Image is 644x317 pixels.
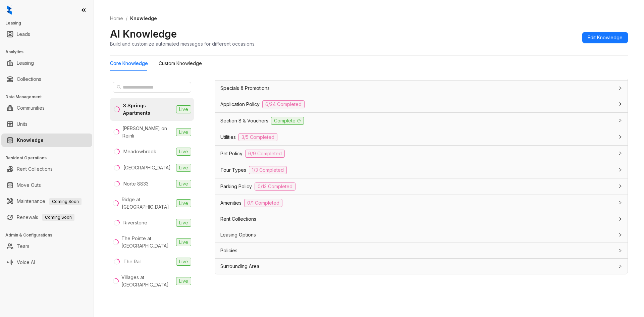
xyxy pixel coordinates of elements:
span: Knowledge [130,15,157,21]
span: collapsed [618,118,622,122]
span: collapsed [618,102,622,106]
a: Leads [17,28,30,41]
a: Home [109,15,124,22]
h3: Admin & Configurations [5,232,94,238]
span: Specials & Promotions [220,85,270,92]
span: 3/5 Completed [238,133,277,141]
div: Surrounding Area [215,259,628,274]
li: Communities [1,101,92,115]
div: Tour Types1/3 Completed [215,162,628,178]
li: Voice AI [1,256,92,269]
div: Specials & Promotions [215,81,628,96]
div: Norte 8833 [123,180,149,188]
span: Live [176,128,191,136]
div: [GEOGRAPHIC_DATA] [123,164,171,171]
div: Section 8 & VouchersComplete [215,113,628,129]
span: Application Policy [220,101,260,108]
span: Live [176,238,191,246]
span: Live [176,277,191,285]
li: Maintenance [1,195,92,208]
div: Meadowbrook [123,148,156,155]
div: Amenities0/1 Completed [215,195,628,211]
span: Live [176,180,191,188]
span: 6/24 Completed [262,100,305,108]
div: Pet Policy6/9 Completed [215,146,628,162]
div: Ridge at [GEOGRAPHIC_DATA] [122,196,173,211]
span: Live [176,258,191,266]
span: collapsed [618,264,622,268]
div: Application Policy6/24 Completed [215,96,628,112]
span: Edit Knowledge [588,34,623,41]
li: Rent Collections [1,162,92,176]
li: Collections [1,72,92,86]
a: Voice AI [17,256,35,269]
span: search [117,85,121,90]
h2: AI Knowledge [110,28,177,40]
span: collapsed [618,217,622,221]
div: Parking Policy0/13 Completed [215,178,628,195]
div: Utilities3/5 Completed [215,129,628,145]
span: Amenities [220,199,241,207]
li: Renewals [1,211,92,224]
span: collapsed [618,249,622,253]
span: Complete [271,117,304,125]
div: Policies [215,243,628,258]
h3: Leasing [5,20,94,26]
span: 1/3 Completed [249,166,287,174]
a: Leasing [17,56,34,70]
button: Edit Knowledge [582,32,628,43]
a: Move Outs [17,178,41,192]
div: The Pointe at [GEOGRAPHIC_DATA] [121,235,173,250]
a: Knowledge [17,134,44,147]
span: Policies [220,247,237,254]
span: 0/13 Completed [255,182,296,191]
div: Rent Collections [215,211,628,227]
span: collapsed [618,151,622,155]
a: RenewalsComing Soon [17,211,74,224]
span: collapsed [618,233,622,237]
li: Units [1,117,92,131]
span: Utilities [220,134,236,141]
span: 0/1 Completed [244,199,282,207]
a: Collections [17,72,41,86]
span: collapsed [618,168,622,172]
span: Rent Collections [220,215,256,223]
div: Riverstone [123,219,147,226]
span: collapsed [618,135,622,139]
span: Parking Policy [220,183,252,190]
li: / [126,15,127,22]
span: Section 8 & Vouchers [220,117,268,124]
span: Surrounding Area [220,263,259,270]
a: Rent Collections [17,162,53,176]
span: Leasing Options [220,231,256,239]
li: Team [1,240,92,253]
h3: Data Management [5,94,94,100]
div: The Rail [123,258,142,265]
span: Live [176,105,191,113]
span: collapsed [618,201,622,205]
img: logo [7,5,12,15]
span: Tour Types [220,166,246,174]
span: Coming Soon [49,198,82,205]
div: [PERSON_NAME] on Reinli [122,125,173,140]
div: Villages at [GEOGRAPHIC_DATA] [121,274,173,288]
span: Pet Policy [220,150,243,157]
a: Communities [17,101,45,115]
li: Move Outs [1,178,92,192]
span: Coming Soon [42,214,74,221]
span: Live [176,148,191,156]
span: Live [176,164,191,172]
div: Build and customize automated messages for different occasions. [110,40,256,47]
span: collapsed [618,86,622,90]
li: Knowledge [1,134,92,147]
span: Live [176,219,191,227]
div: Core Knowledge [110,60,148,67]
div: Leasing Options [215,227,628,243]
span: collapsed [618,184,622,188]
li: Leasing [1,56,92,70]
li: Leads [1,28,92,41]
div: 3 Springs Apartments [123,102,173,117]
span: 6/9 Completed [245,150,285,158]
a: Team [17,240,29,253]
span: Live [176,199,191,207]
